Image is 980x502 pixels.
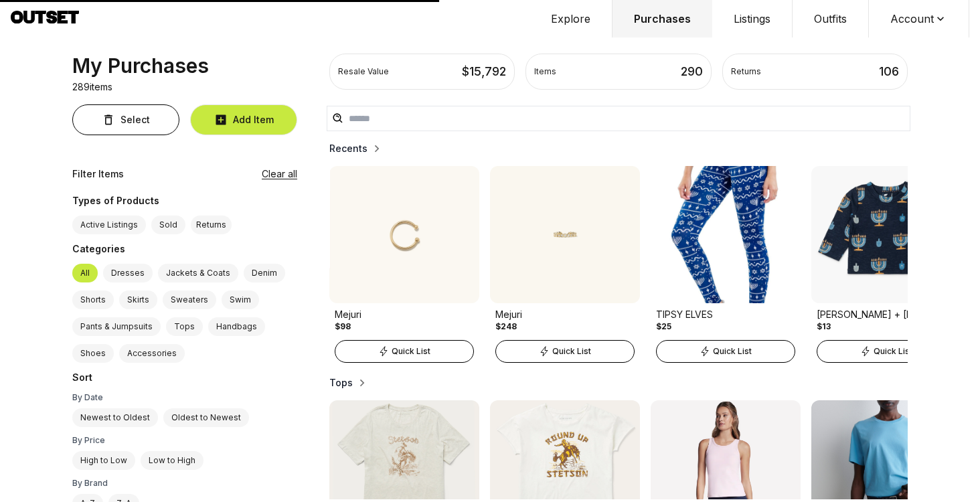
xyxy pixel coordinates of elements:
[329,166,479,363] a: Product ImageMejuri$98Quick List
[462,62,506,81] div: $ 15,792
[72,408,158,427] label: Newest to Oldest
[651,337,801,363] a: Quick List
[151,216,185,234] label: Sold
[338,66,389,77] div: Resale Value
[817,321,831,332] div: $13
[103,264,153,282] label: Dresses
[811,166,961,363] a: Product Image[PERSON_NAME] + [PERSON_NAME]$13Quick List
[879,62,899,81] div: 106
[811,166,961,303] img: Product Image
[119,344,185,363] label: Accessories
[656,308,795,321] div: TIPSY ELVES
[329,376,353,390] h2: Tops
[656,321,671,332] div: $25
[119,290,157,309] label: Skirts
[163,290,216,309] label: Sweaters
[72,80,112,94] p: 289 items
[335,308,474,321] div: Mejuri
[72,392,297,403] div: By Date
[190,104,297,135] button: Add Item
[72,242,297,258] div: Categories
[72,216,146,234] label: Active Listings
[72,451,135,470] label: High to Low
[874,346,912,357] span: Quick List
[208,317,265,336] label: Handbags
[72,104,179,135] button: Select
[817,308,956,321] div: [PERSON_NAME] + [PERSON_NAME]
[490,337,640,363] a: Quick List
[72,435,297,446] div: By Price
[329,142,367,155] h2: Recents
[651,166,801,363] a: Product ImageTIPSY ELVES$25Quick List
[731,66,761,77] div: Returns
[681,62,703,81] div: 290
[72,317,161,336] label: Pants & Jumpsuits
[72,167,124,181] div: Filter Items
[72,478,297,489] div: By Brand
[335,321,351,332] div: $98
[222,290,259,309] label: Swim
[329,142,384,155] button: Recents
[495,321,517,332] div: $248
[262,167,297,181] button: Clear all
[72,344,114,363] label: Shoes
[495,308,635,321] div: Mejuri
[329,166,479,303] img: Product Image
[72,371,297,387] div: Sort
[490,166,640,303] img: Product Image
[244,264,285,282] label: Denim
[329,376,369,390] button: Tops
[72,264,98,282] label: All
[811,337,961,363] a: Quick List
[651,166,801,303] img: Product Image
[72,194,297,210] div: Types of Products
[490,166,640,363] a: Product ImageMejuri$248Quick List
[166,317,203,336] label: Tops
[392,346,430,357] span: Quick List
[329,337,479,363] a: Quick List
[713,346,752,357] span: Quick List
[534,66,556,77] div: Items
[72,54,209,78] div: My Purchases
[72,290,114,309] label: Shorts
[141,451,203,470] label: Low to High
[552,346,591,357] span: Quick List
[163,408,249,427] label: Oldest to Newest
[191,216,232,234] button: Returns
[158,264,238,282] label: Jackets & Coats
